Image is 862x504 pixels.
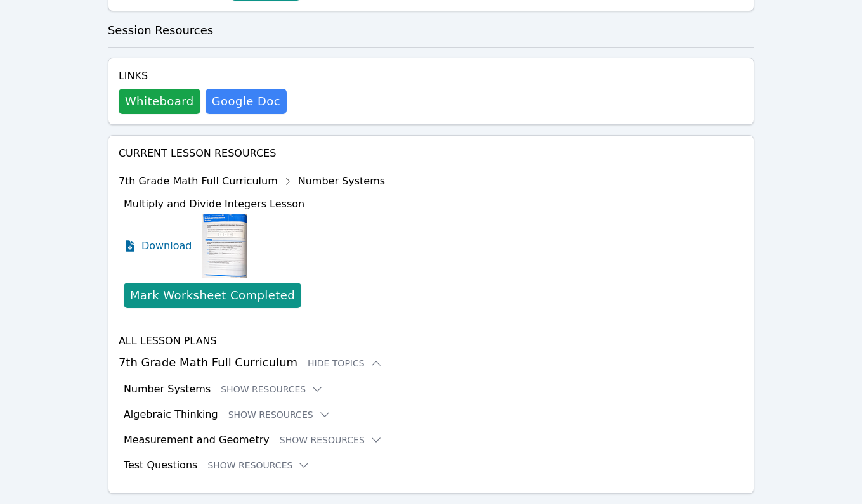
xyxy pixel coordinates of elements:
h3: Number Systems [124,382,211,397]
span: Download [141,238,192,254]
h4: Links [119,68,287,84]
h3: Session Resources [108,22,754,39]
button: Mark Worksheet Completed [124,283,301,308]
span: Multiply and Divide Integers Lesson [124,198,304,210]
a: Download [124,214,192,278]
div: 7th Grade Math Full Curriculum Number Systems [119,171,385,191]
button: Show Resources [207,459,310,472]
h4: All Lesson Plans [119,333,743,349]
h3: Algebraic Thinking [124,407,218,422]
div: Mark Worksheet Completed [130,287,295,304]
button: Whiteboard [119,89,200,114]
h4: Current Lesson Resources [119,146,743,161]
h3: Test Questions [124,458,198,473]
button: Hide Topics [308,357,382,370]
img: Multiply and Divide Integers Lesson [202,214,247,278]
a: Google Doc [206,89,287,114]
h3: Measurement and Geometry [124,432,270,448]
button: Show Resources [280,434,382,446]
h3: 7th Grade Math Full Curriculum [119,354,743,372]
button: Show Resources [221,383,323,396]
button: Show Resources [228,408,331,421]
